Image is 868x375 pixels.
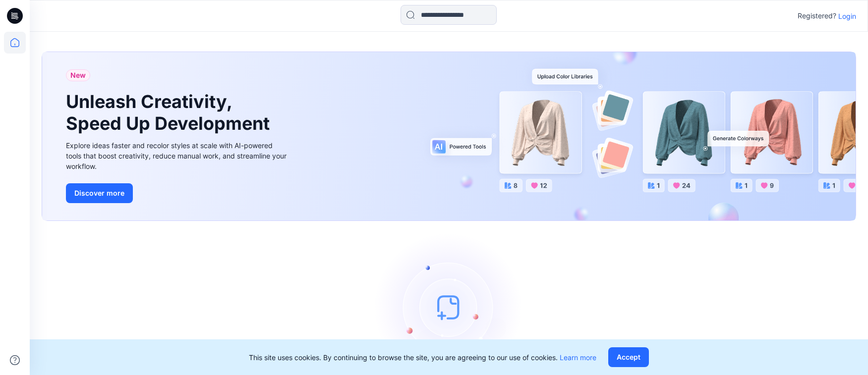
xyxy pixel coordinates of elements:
p: This site uses cookies. By continuing to browse the site, you are agreeing to our use of cookies. [249,352,596,363]
button: Discover more [66,183,133,203]
span: New [70,69,86,81]
h1: Unleash Creativity, Speed Up Development [66,91,274,134]
p: Login [838,11,856,21]
a: Discover more [66,183,289,203]
button: Accept [608,347,649,367]
p: Registered? [798,10,836,22]
a: Learn more [560,353,596,362]
div: Explore ideas faster and recolor styles at scale with AI-powered tools that boost creativity, red... [66,140,289,171]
